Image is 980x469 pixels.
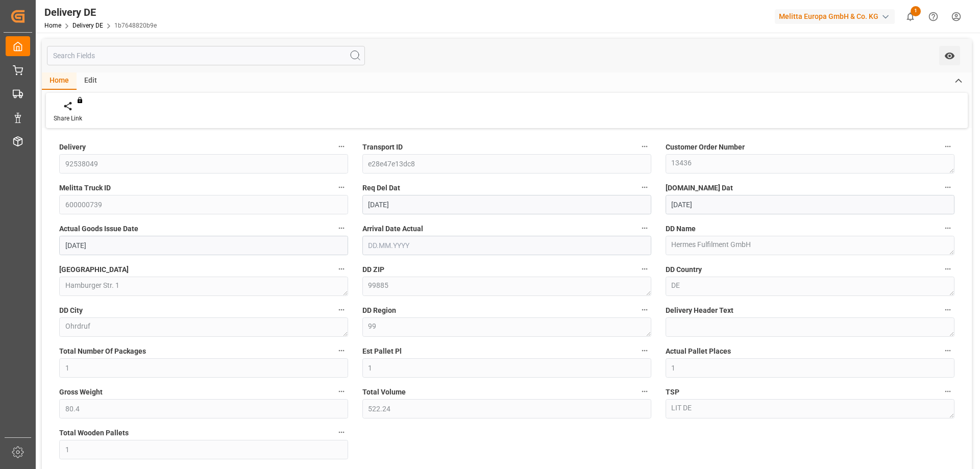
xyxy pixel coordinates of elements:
[59,277,348,296] textarea: Hamburger Str. 1
[638,262,651,276] button: DD ZIP
[941,303,954,316] button: Delivery Header Text
[922,5,945,28] button: Help Center
[335,426,348,439] button: Total Wooden Pallets
[77,72,105,90] div: Edit
[362,346,402,357] span: Est Pallet Pl
[666,264,702,275] span: DD Country
[899,5,922,28] button: show 1 new notifications
[362,305,396,316] span: DD Region
[335,221,348,235] button: Actual Goods Issue Date
[59,387,103,398] span: Gross Weight
[362,277,651,296] textarea: 99885
[362,142,403,153] span: Transport ID
[638,344,651,357] button: Est Pallet Pl
[59,317,348,337] textarea: Ohrdruf
[42,72,77,90] div: Home
[335,181,348,194] button: Melitta Truck ID
[59,236,348,255] input: DD.MM.YYYY
[59,224,138,234] span: Actual Goods Issue Date
[666,224,696,234] span: DD Name
[44,22,61,29] a: Home
[362,236,651,255] input: DD.MM.YYYY
[941,221,954,235] button: DD Name
[72,22,103,29] a: Delivery DE
[362,317,651,337] textarea: 99
[44,5,157,20] div: Delivery DE
[666,399,954,418] textarea: LIT DE
[335,140,348,153] button: Delivery
[59,305,83,316] span: DD City
[638,385,651,398] button: Total Volume
[335,303,348,316] button: DD City
[666,305,733,316] span: Delivery Header Text
[59,346,146,357] span: Total Number Of Packages
[59,264,129,275] span: [GEOGRAPHIC_DATA]
[666,387,679,398] span: TSP
[911,6,921,16] span: 1
[335,344,348,357] button: Total Number Of Packages
[59,142,86,153] span: Delivery
[941,344,954,357] button: Actual Pallet Places
[362,224,423,234] span: Arrival Date Actual
[666,346,731,357] span: Actual Pallet Places
[941,140,954,153] button: Customer Order Number
[638,221,651,235] button: Arrival Date Actual
[666,195,954,214] input: DD.MM.YYYY
[59,428,129,438] span: Total Wooden Pallets
[941,262,954,276] button: DD Country
[666,183,733,193] span: [DOMAIN_NAME] Dat
[47,46,365,65] input: Search Fields
[666,277,954,296] textarea: DE
[775,7,899,26] button: Melitta Europa GmbH & Co. KG
[775,9,895,24] div: Melitta Europa GmbH & Co. KG
[362,264,384,275] span: DD ZIP
[335,385,348,398] button: Gross Weight
[939,46,960,65] button: open menu
[666,154,954,174] textarea: 13436
[362,195,651,214] input: DD.MM.YYYY
[666,236,954,255] textarea: Hermes Fulfilment GmbH
[666,142,745,153] span: Customer Order Number
[638,140,651,153] button: Transport ID
[941,385,954,398] button: TSP
[638,181,651,194] button: Req Del Dat
[638,303,651,316] button: DD Region
[362,183,400,193] span: Req Del Dat
[335,262,348,276] button: [GEOGRAPHIC_DATA]
[362,387,406,398] span: Total Volume
[59,183,111,193] span: Melitta Truck ID
[941,181,954,194] button: [DOMAIN_NAME] Dat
